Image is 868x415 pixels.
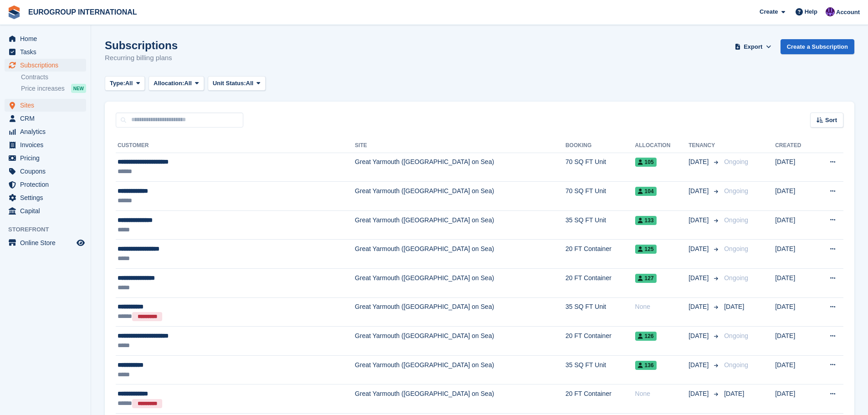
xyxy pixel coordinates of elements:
[20,138,75,151] span: Invoices
[733,39,773,54] button: Export
[565,182,635,211] td: 70 SQ FT Unit
[20,191,75,204] span: Settings
[565,269,635,298] td: 20 FT Container
[635,216,657,225] span: 133
[20,59,75,72] span: Subscriptions
[635,187,657,196] span: 104
[565,355,635,384] td: 35 SQ FT Unit
[5,99,86,112] a: menu
[5,46,86,58] a: menu
[149,76,204,91] button: Allocation: All
[125,79,133,88] span: All
[8,225,91,234] span: Storefront
[21,83,86,93] a: Price increases NEW
[110,79,125,88] span: Type:
[5,32,86,45] a: menu
[724,274,748,282] span: Ongoing
[688,244,710,254] span: [DATE]
[208,76,266,91] button: Unit Status: All
[355,297,565,327] td: Great Yarmouth ([GEOGRAPHIC_DATA] on Sea)
[724,303,744,310] span: [DATE]
[565,153,635,182] td: 70 SQ FT Unit
[688,331,710,341] span: [DATE]
[116,138,355,153] th: Customer
[20,178,75,191] span: Protection
[688,138,720,153] th: Tenancy
[635,332,657,341] span: 126
[775,355,814,384] td: [DATE]
[775,384,814,414] td: [DATE]
[20,125,75,138] span: Analytics
[355,355,565,384] td: Great Yarmouth ([GEOGRAPHIC_DATA] on Sea)
[565,240,635,269] td: 20 FT Container
[775,269,814,298] td: [DATE]
[724,332,748,339] span: Ongoing
[724,245,748,252] span: Ongoing
[71,84,86,93] div: NEW
[565,384,635,414] td: 20 FT Container
[744,42,762,51] span: Export
[21,84,65,93] span: Price increases
[20,165,75,178] span: Coupons
[75,237,86,248] a: Preview store
[635,138,689,153] th: Allocation
[724,187,748,195] span: Ongoing
[565,327,635,356] td: 20 FT Container
[635,389,689,399] div: None
[355,210,565,240] td: Great Yarmouth ([GEOGRAPHIC_DATA] on Sea)
[826,7,835,16] img: Calvin Tickner
[775,182,814,211] td: [DATE]
[20,46,75,58] span: Tasks
[20,32,75,45] span: Home
[20,99,75,112] span: Sites
[775,153,814,182] td: [DATE]
[355,384,565,414] td: Great Yarmouth ([GEOGRAPHIC_DATA] on Sea)
[775,138,814,153] th: Created
[635,361,657,370] span: 136
[105,39,178,51] h1: Subscriptions
[5,205,86,217] a: menu
[355,182,565,211] td: Great Yarmouth ([GEOGRAPHIC_DATA] on Sea)
[565,138,635,153] th: Booking
[105,53,178,63] p: Recurring billing plans
[355,269,565,298] td: Great Yarmouth ([GEOGRAPHIC_DATA] on Sea)
[635,274,657,283] span: 127
[805,7,817,16] span: Help
[105,76,145,91] button: Type: All
[781,39,854,54] a: Create a Subscription
[688,215,710,225] span: [DATE]
[724,390,744,397] span: [DATE]
[5,112,86,125] a: menu
[5,236,86,249] a: menu
[20,205,75,217] span: Capital
[775,210,814,240] td: [DATE]
[688,360,710,370] span: [DATE]
[688,186,710,196] span: [DATE]
[688,157,710,167] span: [DATE]
[5,125,86,138] a: menu
[635,302,689,312] div: None
[775,240,814,269] td: [DATE]
[635,158,657,167] span: 105
[5,152,86,164] a: menu
[184,79,192,88] span: All
[154,79,184,88] span: Allocation:
[688,389,710,399] span: [DATE]
[355,240,565,269] td: Great Yarmouth ([GEOGRAPHIC_DATA] on Sea)
[688,273,710,283] span: [DATE]
[213,79,246,88] span: Unit Status:
[5,59,86,72] a: menu
[355,153,565,182] td: Great Yarmouth ([GEOGRAPHIC_DATA] on Sea)
[5,165,86,178] a: menu
[724,361,748,369] span: Ongoing
[355,138,565,153] th: Site
[246,79,254,88] span: All
[724,216,748,224] span: Ongoing
[5,191,86,204] a: menu
[760,7,778,16] span: Create
[20,152,75,164] span: Pricing
[7,5,21,19] img: stora-icon-8386f47178a22dfd0bd8f6a31ec36ba5ce8667c1dd55bd0f319d3a0aa187defe.svg
[355,327,565,356] td: Great Yarmouth ([GEOGRAPHIC_DATA] on Sea)
[775,297,814,327] td: [DATE]
[5,138,86,151] a: menu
